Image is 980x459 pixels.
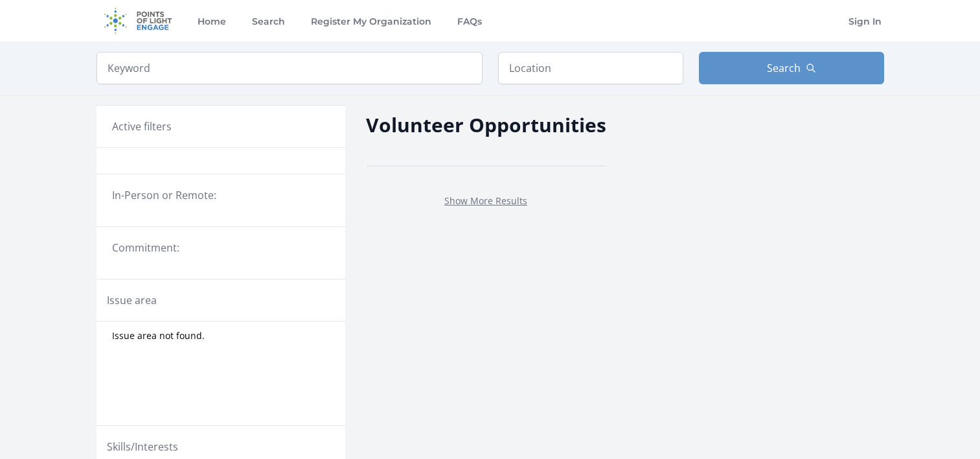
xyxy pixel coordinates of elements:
span: Search [767,60,801,76]
button: Search [699,52,884,84]
legend: In-Person or Remote: [112,187,330,203]
legend: Skills/Interests [107,439,178,454]
input: Keyword [97,52,483,84]
span: Issue area not found. [112,329,205,342]
legend: Issue area [107,292,157,308]
a: Show More Results [444,194,527,207]
h2: Volunteer Opportunities [366,110,606,139]
input: Location [498,52,683,84]
legend: Commitment: [112,240,330,255]
h3: Active filters [112,119,172,134]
